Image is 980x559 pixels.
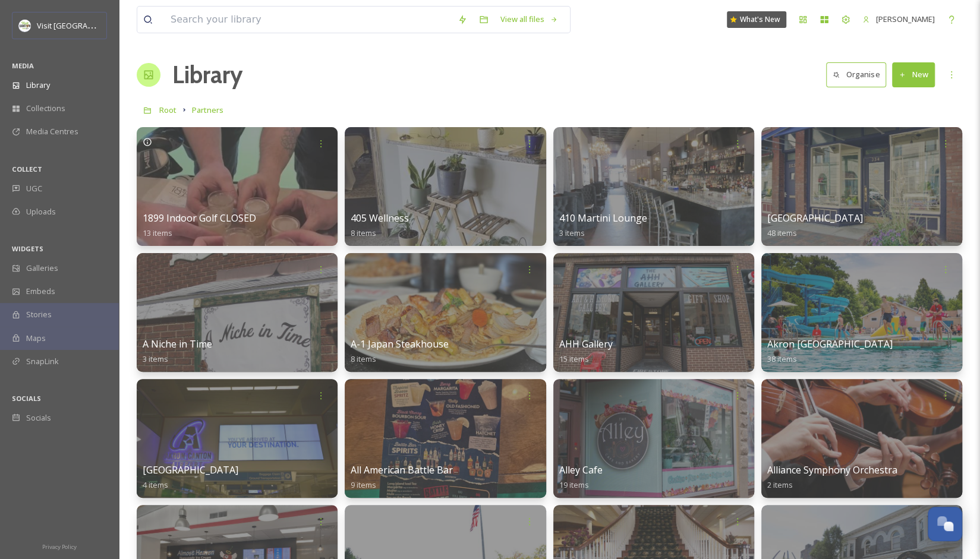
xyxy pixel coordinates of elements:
[767,228,797,238] span: 48 items
[767,213,863,238] a: [GEOGRAPHIC_DATA]48 items
[351,463,453,476] span: All American Battle Bar
[494,8,564,31] a: View all files
[559,211,647,225] span: 410 Martini Lounge
[876,14,935,24] span: [PERSON_NAME]
[12,61,34,70] span: MEDIA
[143,339,212,364] a: A Niche in Time3 items
[12,165,42,173] span: COLLECT
[26,183,42,194] span: UGC
[143,465,238,490] a: [GEOGRAPHIC_DATA]4 items
[351,211,409,225] span: 405 Wellness
[12,244,43,253] span: WIDGETS
[19,20,31,31] img: download.jpeg
[143,228,172,238] span: 13 items
[351,353,376,364] span: 8 items
[143,211,256,225] span: 1899 Indoor Golf CLOSED
[26,80,50,91] span: Library
[559,479,589,490] span: 19 items
[559,337,613,350] span: AHH Gallery
[559,339,613,364] a: AHH Gallery15 items
[143,353,168,364] span: 3 items
[559,213,647,238] a: 410 Martini Lounge3 items
[26,263,58,274] span: Galleries
[143,337,212,350] span: A Niche in Time
[192,103,223,117] a: Partners
[12,394,41,403] span: SOCIALS
[826,62,886,87] button: Organise
[42,543,77,551] span: Privacy Policy
[143,463,238,476] span: [GEOGRAPHIC_DATA]
[26,309,52,320] span: Stories
[159,105,177,115] span: Root
[26,333,46,344] span: Maps
[26,126,78,137] span: Media Centres
[143,479,168,490] span: 4 items
[351,213,409,238] a: 405 Wellness8 items
[37,20,129,31] span: Visit [GEOGRAPHIC_DATA]
[26,286,55,297] span: Embeds
[767,479,793,490] span: 2 items
[165,7,452,33] input: Search your library
[159,103,177,117] a: Root
[351,337,449,350] span: A-1 Japan Steakhouse
[892,62,935,87] button: New
[351,465,453,490] a: All American Battle Bar9 items
[192,105,223,115] span: Partners
[559,353,589,364] span: 15 items
[26,412,51,424] span: Socials
[559,228,585,238] span: 3 items
[351,479,376,490] span: 9 items
[928,507,962,541] button: Open Chat
[172,57,242,93] a: Library
[767,339,893,364] a: Akron [GEOGRAPHIC_DATA]38 items
[143,213,256,238] a: 1899 Indoor Golf CLOSED13 items
[559,465,603,490] a: Alley Cafe19 items
[26,206,56,217] span: Uploads
[767,353,797,364] span: 38 items
[559,463,603,476] span: Alley Cafe
[767,465,897,490] a: Alliance Symphony Orchestra2 items
[26,103,65,114] span: Collections
[767,463,897,476] span: Alliance Symphony Orchestra
[26,356,59,367] span: SnapLink
[767,337,893,350] span: Akron [GEOGRAPHIC_DATA]
[351,228,376,238] span: 8 items
[767,211,863,225] span: [GEOGRAPHIC_DATA]
[856,8,941,31] a: [PERSON_NAME]
[727,11,786,28] a: What's New
[42,539,77,553] a: Privacy Policy
[351,339,449,364] a: A-1 Japan Steakhouse8 items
